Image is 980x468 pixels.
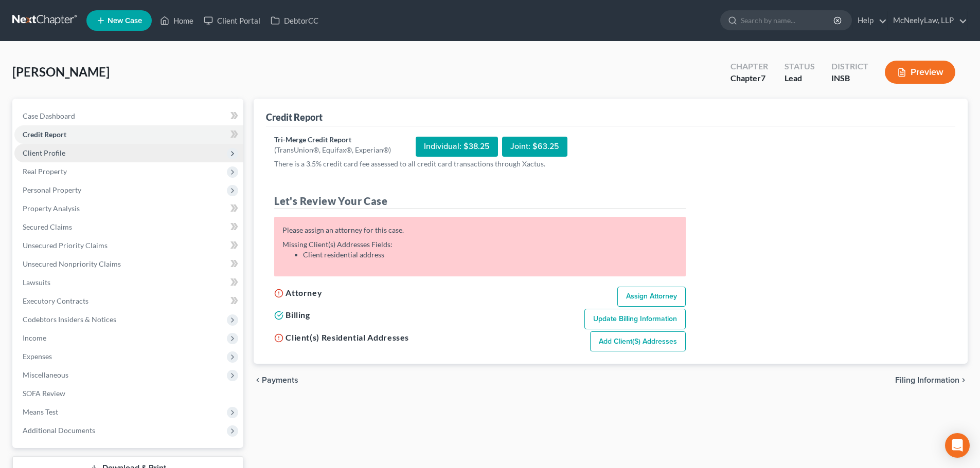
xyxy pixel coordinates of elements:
div: Status [785,61,815,72]
div: Chapter [730,61,768,72]
span: Personal Property [23,185,81,194]
span: Credit Report [23,130,66,139]
span: 7 [761,73,765,83]
div: Open Intercom Messenger [945,433,970,458]
button: Preview [885,61,955,84]
span: Client Profile [23,148,65,157]
h5: Billing [274,309,310,321]
a: Credit Report [14,125,243,144]
a: Case Dashboard [14,107,243,125]
span: [PERSON_NAME] [12,64,110,79]
span: Unsecured Nonpriority Claims [23,259,121,268]
div: Lead [785,72,815,84]
a: Unsecured Priority Claims [14,236,243,255]
span: Means Test [23,407,58,416]
a: Home [155,11,199,30]
span: Codebtors Insiders & Notices [23,315,116,324]
span: Income [23,333,46,342]
a: Secured Claims [14,218,243,236]
a: Lawsuits [14,273,243,292]
a: Executory Contracts [14,292,243,310]
h5: Client(s) Residential Addresses [274,331,409,344]
div: (TransUnion®, Equifax®, Experian®) [274,145,391,155]
div: Joint: $63.25 [502,137,567,157]
span: Secured Claims [23,222,72,231]
span: Attorney [286,288,322,297]
a: Unsecured Nonpriority Claims [14,255,243,273]
div: Individual: $38.25 [416,137,498,157]
span: Unsecured Priority Claims [23,241,108,250]
div: District [831,61,868,72]
a: Help [852,11,887,30]
div: Missing Client(s) Addresses Fields: [282,239,678,260]
div: Credit Report [266,111,323,123]
a: Client Portal [199,11,265,30]
span: Lawsuits [23,278,50,287]
i: chevron_left [254,376,262,384]
a: Update Billing Information [584,309,686,329]
span: Miscellaneous [23,370,68,379]
a: Property Analysis [14,199,243,218]
h4: Let's Review Your Case [274,194,686,209]
span: Filing Information [895,376,959,384]
span: Property Analysis [23,204,80,213]
span: Payments [262,376,298,384]
span: Executory Contracts [23,296,88,305]
div: Tri-Merge Credit Report [274,135,391,145]
span: SOFA Review [23,389,65,398]
i: chevron_right [959,376,968,384]
span: Case Dashboard [23,111,75,120]
div: INSB [831,72,868,84]
button: Filing Information chevron_right [895,376,968,384]
div: Please assign an attorney for this case. [282,225,678,235]
span: Additional Documents [23,426,95,435]
a: Add Client(s) Addresses [590,331,686,352]
a: McNeelyLaw, LLP [888,11,967,30]
p: There is a 3.5% credit card fee assessed to all credit card transactions through Xactus. [274,159,686,169]
input: Search by name... [741,11,835,30]
span: Expenses [23,352,52,361]
a: DebtorCC [265,11,324,30]
button: chevron_left Payments [254,376,298,384]
span: New Case [108,17,142,25]
li: Client residential address [303,250,678,260]
a: SOFA Review [14,384,243,403]
span: Real Property [23,167,67,176]
a: Assign Attorney [617,287,686,307]
div: Chapter [730,72,768,84]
